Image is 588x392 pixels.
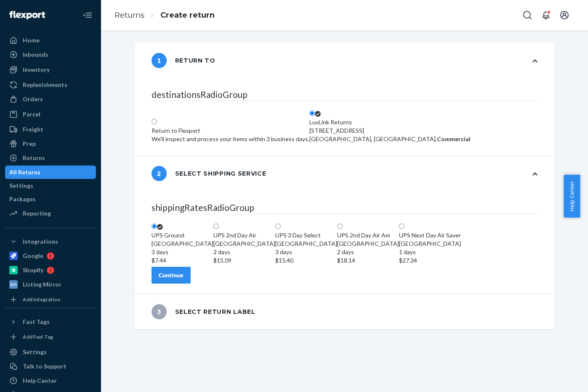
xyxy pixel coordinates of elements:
[9,11,45,19] img: Flexport logo
[309,126,471,135] div: [STREET_ADDRESS]
[337,256,399,265] div: $18.14
[23,362,67,371] div: Talk to Support
[152,248,213,256] div: 3 days
[5,108,96,121] a: Parcel
[275,224,281,229] input: UPS 3 Day Select[GEOGRAPHIC_DATA]3 days$15.40
[23,95,43,103] div: Orders
[152,267,191,284] button: Continue
[152,88,538,101] legend: destinationsRadioGroup
[160,11,215,20] a: Create return
[23,66,50,74] div: Inventory
[537,7,554,24] button: Open notifications
[152,256,213,265] div: $7.44
[5,207,96,220] a: Reporting
[556,7,573,24] button: Open account menu
[152,231,213,239] div: UPS Ground
[309,135,471,143] div: [GEOGRAPHIC_DATA], [GEOGRAPHIC_DATA],
[399,231,461,239] div: UPS Next Day Air Saver
[152,224,157,229] input: UPS Ground[GEOGRAPHIC_DATA]3 days$7.44
[213,239,275,265] div: [GEOGRAPHIC_DATA]
[114,11,144,20] a: Returns
[5,235,96,248] button: Integrations
[23,50,48,59] div: Inbounds
[399,224,404,229] input: UPS Next Day Air Saver[GEOGRAPHIC_DATA]1 days$27.34
[9,168,40,176] div: All Returns
[23,280,61,289] div: Listing Mirror
[23,125,43,134] div: Freight
[399,239,461,265] div: [GEOGRAPHIC_DATA]
[152,304,255,319] div: Select return label
[213,224,219,229] input: UPS 2nd Day Air[GEOGRAPHIC_DATA]2 days$15.09
[23,333,53,340] div: Add Fast Tag
[152,53,216,68] div: Return to
[23,81,67,89] div: Replenishments
[9,182,33,190] div: Settings
[152,166,266,181] div: Select shipping service
[9,195,36,203] div: Packages
[275,256,337,265] div: $15.40
[23,209,51,218] div: Reporting
[309,118,471,126] div: LuvLink Returns
[564,175,580,218] button: Help Center
[5,278,96,291] a: Listing Mirror
[399,248,461,256] div: 1 days
[23,237,58,246] div: Integrations
[23,348,47,356] div: Settings
[5,151,96,165] a: Returns
[23,139,36,148] div: Prep
[23,376,57,385] div: Help Center
[5,360,96,373] a: Talk to Support
[5,123,96,136] a: Freight
[5,332,96,342] a: Add Fast Tag
[152,135,309,143] div: We'll inspect and process your items within 3 business days.
[337,231,399,239] div: UPS 2nd Day Air Am
[275,248,337,256] div: 3 days
[5,34,96,47] a: Home
[5,63,96,76] a: Inventory
[337,224,343,229] input: UPS 2nd Day Air Am[GEOGRAPHIC_DATA]2 days$18.14
[23,154,45,162] div: Returns
[23,110,40,118] div: Parcel
[152,119,157,124] input: Return to FlexportWe'll inspect and process your items within 3 business days.
[275,239,337,265] div: [GEOGRAPHIC_DATA]
[519,7,536,24] button: Open Search Box
[152,239,213,265] div: [GEOGRAPHIC_DATA]
[337,248,399,256] div: 2 days
[213,248,275,256] div: 2 days
[437,135,471,142] strong: Commercial
[159,271,184,279] div: Continue
[309,110,315,116] input: LuvLink Returns[STREET_ADDRESS][GEOGRAPHIC_DATA], [GEOGRAPHIC_DATA],Commercial
[108,3,221,28] ol: breadcrumbs
[275,231,337,239] div: UPS 3 Day Select
[23,252,43,260] div: Google
[213,231,275,239] div: UPS 2nd Day Air
[5,166,96,179] a: All Returns
[5,92,96,106] a: Orders
[5,137,96,150] a: Prep
[5,345,96,359] a: Settings
[5,315,96,329] button: Fast Tags
[5,263,96,277] a: Shopify
[5,374,96,387] a: Help Center
[152,201,538,214] legend: shippingRatesRadioGroup
[23,318,50,326] div: Fast Tags
[5,295,96,305] a: Add Integration
[152,53,167,68] span: 1
[5,78,96,92] a: Replenishments
[399,256,461,265] div: $27.34
[213,256,275,265] div: $15.09
[79,7,96,24] button: Close Navigation
[5,48,96,61] a: Inbounds
[5,192,96,206] a: Packages
[152,304,167,319] span: 3
[152,126,309,135] div: Return to Flexport
[5,179,96,192] a: Settings
[23,266,43,274] div: Shopify
[337,239,399,265] div: [GEOGRAPHIC_DATA]
[23,36,40,45] div: Home
[152,166,167,181] span: 2
[5,249,96,263] a: Google
[23,296,60,303] div: Add Integration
